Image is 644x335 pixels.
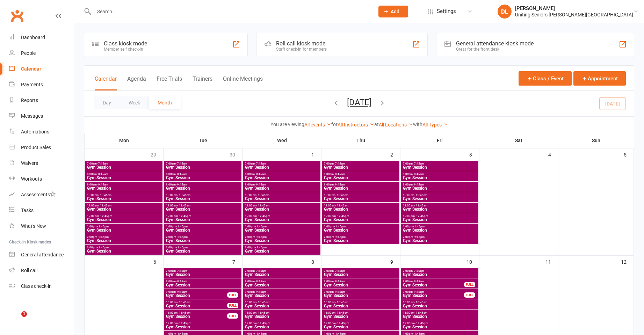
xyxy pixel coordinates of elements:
[336,322,349,325] span: - 12:45pm
[166,239,240,243] span: Gym Session
[324,194,398,197] span: 10:00am
[166,293,227,298] span: Gym Session
[166,162,240,165] span: 7:00am
[456,40,534,47] div: General attendance kiosk mode
[157,75,182,90] button: Free Trials
[255,235,267,239] span: - 2:45pm
[9,171,74,187] a: Workouts
[21,113,43,119] div: Messages
[403,304,477,308] span: Gym Session
[227,303,238,308] div: FULL
[403,173,477,176] span: 8:00am
[338,122,374,128] a: All Instructors
[166,322,240,325] span: 12:00pm
[245,207,319,211] span: Gym Session
[403,186,477,190] span: Gym Session
[166,249,240,253] span: Gym Session
[245,173,319,176] span: 8:00am
[334,290,345,293] span: - 9:45am
[99,204,111,207] span: - 11:45am
[403,197,477,201] span: Gym Session
[245,311,319,314] span: 11:00am
[87,207,161,211] span: Gym Session
[166,228,240,232] span: Gym Session
[545,256,558,267] div: 11
[324,314,398,319] span: Gym Session
[9,93,74,108] a: Reports
[176,225,188,228] span: - 1:45pm
[255,225,267,228] span: - 1:45pm
[324,173,398,176] span: 8:00am
[324,311,398,314] span: 11:00am
[403,194,477,197] span: 10:00am
[92,7,369,16] input: Search...
[21,223,46,229] div: What's New
[403,235,477,239] span: 2:00pm
[413,280,424,283] span: - 8:45am
[413,290,424,293] span: - 9:45am
[336,214,349,218] span: - 12:45pm
[245,186,319,190] span: Gym Session
[9,187,74,203] a: Assessments
[255,246,267,249] span: - 3:45pm
[334,173,345,176] span: - 8:45am
[166,283,240,287] span: Gym Session
[498,5,512,19] div: DL
[403,322,477,325] span: 12:00pm
[413,122,422,127] strong: with
[87,204,161,207] span: 11:00am
[324,325,398,329] span: Gym Session
[176,235,188,239] span: - 2:45pm
[390,256,400,267] div: 9
[87,165,161,169] span: Gym Session
[166,311,227,314] span: 11:00am
[21,160,38,166] div: Waivers
[256,204,269,207] span: - 11:45am
[87,239,161,243] span: Gym Session
[166,173,240,176] span: 8:00am
[166,197,240,201] span: Gym Session
[99,194,111,197] span: - 10:45am
[21,268,37,273] div: Roll call
[87,225,161,228] span: 1:00pm
[127,75,146,90] button: Agenda
[245,325,319,329] span: Gym Session
[245,304,319,308] span: Gym Session
[166,176,240,180] span: Gym Session
[413,173,424,176] span: - 8:45am
[178,194,190,197] span: - 10:45am
[223,75,263,90] button: Online Meetings
[257,214,270,218] span: - 12:45pm
[9,247,74,263] a: General attendance kiosk mode
[21,66,41,72] div: Calendar
[232,256,242,267] div: 7
[245,246,319,249] span: 3:00pm
[414,301,427,304] span: - 10:45am
[9,155,74,171] a: Waivers
[414,194,427,197] span: - 10:45am
[245,249,319,253] span: Gym Session
[166,183,240,186] span: 9:00am
[176,173,187,176] span: - 8:45am
[413,162,424,165] span: - 7:45am
[374,122,379,127] strong: at
[166,304,227,308] span: Gym Session
[176,183,187,186] span: - 9:45am
[87,246,161,249] span: 3:00pm
[97,162,108,165] span: - 7:45am
[245,239,319,243] span: Gym Session
[311,148,321,160] div: 1
[97,225,109,228] span: - 1:45pm
[324,197,398,201] span: Gym Session
[166,204,240,207] span: 11:00am
[245,301,319,304] span: 10:00am
[324,293,398,298] span: Gym Session
[469,148,479,160] div: 3
[9,218,74,234] a: What's New
[245,225,319,228] span: 1:00pm
[21,129,49,134] div: Automations
[403,214,477,218] span: 12:00pm
[335,194,348,197] span: - 10:45am
[573,71,626,86] button: Appointment
[464,282,475,287] div: FULL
